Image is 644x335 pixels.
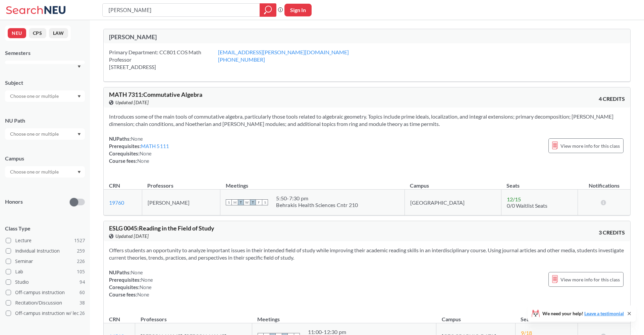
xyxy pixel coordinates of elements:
[256,199,262,205] span: F
[109,33,367,41] div: [PERSON_NAME]
[584,311,624,316] a: Leave a testimonial
[6,257,85,266] label: Seminar
[7,92,63,100] input: Choose one or multiple
[218,56,265,63] a: [PHONE_NUMBER]
[5,225,85,232] span: Class Type
[8,28,26,38] button: NEU
[6,267,85,276] label: Lab
[77,258,85,265] span: 226
[77,171,81,174] svg: Dropdown arrow
[507,202,547,209] span: 0/0 Waitlist Seats
[560,142,620,150] span: View more info for this class
[560,275,620,284] span: View more info for this class
[29,28,46,38] button: CPS
[5,90,85,102] div: Dropdown arrow
[7,130,63,138] input: Choose one or multiple
[264,5,272,15] svg: magnifying glass
[77,133,81,136] svg: Dropdown arrow
[141,143,169,149] a: MATH 5111
[6,309,85,318] label: Off-campus instruction w/ lec
[276,195,358,202] div: 5:50 - 7:30 pm
[109,182,120,189] div: CRN
[599,229,625,236] span: 3 CREDITS
[276,202,358,208] div: Behrakis Health Sciences Cntr 210
[109,247,624,261] span: Offers students an opportunity to analyze important issues in their intended field of study while...
[77,268,85,275] span: 105
[6,247,85,255] label: Individual Instruction
[5,166,85,178] div: Dropdown arrow
[141,277,153,283] span: None
[6,278,85,286] label: Studio
[79,310,85,317] span: 26
[220,175,405,190] th: Meetings
[250,199,256,205] span: T
[74,237,85,244] span: 1527
[578,175,630,190] th: Notifications
[238,199,244,205] span: T
[131,136,143,142] span: None
[507,196,521,202] span: 12 / 15
[140,284,152,290] span: None
[5,49,85,57] div: Semesters
[109,199,124,206] a: 19760
[142,175,220,190] th: Professors
[131,269,143,275] span: None
[284,4,312,16] button: Sign In
[501,175,578,190] th: Seats
[109,135,169,164] div: NUPaths: Prerequisites: Corequisites: Course fees:
[77,95,81,98] svg: Dropdown arrow
[108,4,255,16] input: Class, professor, course number, "phrase"
[5,79,85,86] div: Subject
[109,113,613,127] span: Introduces some of the main tools of commutative algebra, particularly those tools related to alg...
[405,175,501,190] th: Campus
[244,199,250,205] span: W
[262,199,268,205] span: S
[115,99,149,106] span: Updated [DATE]
[79,278,85,286] span: 94
[405,190,501,215] td: [GEOGRAPHIC_DATA]
[135,309,252,323] th: Professors
[109,269,153,298] div: NUPaths: Prerequisites: Corequisites: Course fees:
[115,232,149,240] span: Updated [DATE]
[79,299,85,307] span: 38
[436,309,515,323] th: Campus
[218,49,349,55] a: [EMAIL_ADDRESS][PERSON_NAME][DOMAIN_NAME]
[6,288,85,297] label: Off-campus instruction
[49,28,68,38] button: LAW
[260,3,276,17] div: magnifying glass
[137,158,149,164] span: None
[142,190,220,215] td: [PERSON_NAME]
[5,155,85,162] div: Campus
[542,311,624,316] span: We need your help!
[109,224,214,232] span: ESLG 0045 : Reading in the Field of Study
[6,298,85,307] label: Recitation/Discussion
[137,291,149,297] span: None
[7,168,63,176] input: Choose one or multiple
[232,199,238,205] span: M
[79,289,85,296] span: 60
[515,309,578,323] th: Seats
[109,49,218,71] div: Primary Department: CC801 COS Math Professor [STREET_ADDRESS]
[5,198,23,206] p: Honors
[140,150,152,156] span: None
[6,236,85,245] label: Lecture
[77,65,81,68] svg: Dropdown arrow
[109,91,202,98] span: MATH 7311 : Commutative Algebra
[226,199,232,205] span: S
[77,247,85,255] span: 259
[5,117,85,124] div: NU Path
[252,309,436,323] th: Meetings
[599,95,625,103] span: 4 CREDITS
[5,128,85,140] div: Dropdown arrow
[109,316,120,323] div: CRN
